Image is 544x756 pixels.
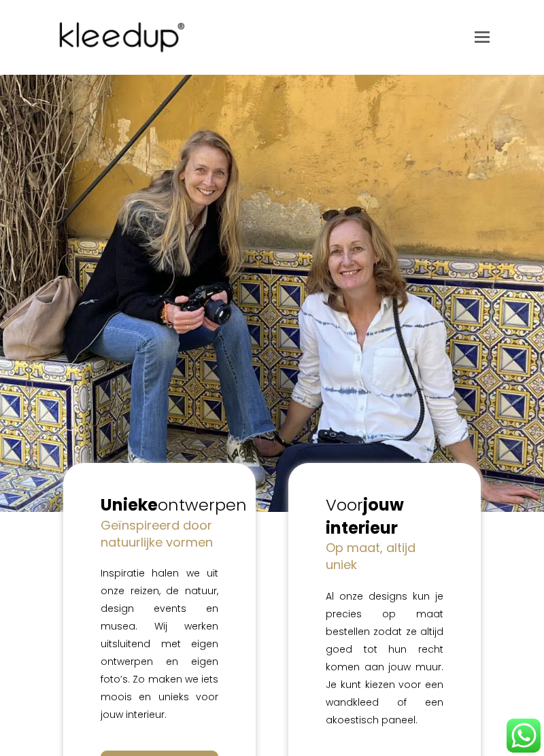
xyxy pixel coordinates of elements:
[101,494,218,517] h2: ontwerpen
[326,494,443,539] h2: Voor
[326,494,404,539] strong: jouw interieur
[475,27,490,48] a: Toggle mobile menu
[54,10,194,65] img: Kleedup
[326,587,443,729] p: Al onze designs kun je precies op maat bestellen zodat ze altijd goed tot hun recht komen aan jou...
[101,564,218,723] p: Inspiratie halen we uit onze reizen, de natuur, design events en musea. Wij werken uitsluitend me...
[101,494,158,516] strong: Unieke
[326,539,443,573] h4: Op maat, altijd uniek
[101,517,218,551] h4: Geïnspireerd door natuurlijke vormen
